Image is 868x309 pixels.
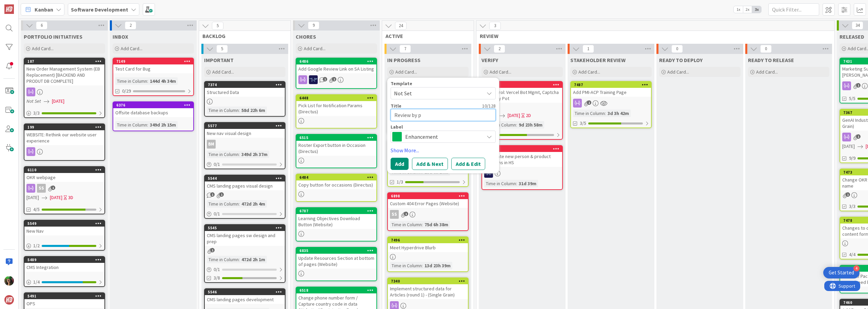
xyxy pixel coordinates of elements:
[516,180,517,187] span: :
[391,279,468,284] div: 7340
[24,293,104,308] div: 5491OPS
[210,192,215,197] span: 1
[240,151,269,158] div: 349d 2h 37m
[852,21,863,30] span: 34
[403,103,496,109] div: 10 / 128
[240,200,267,208] div: 472d 2h 4m
[24,130,104,145] div: WEBSITE: Rethink our website user experience
[24,167,104,173] div: 6110
[388,193,468,208] div: 6898Custom 404 Error Pages (Website)
[390,221,422,228] div: Time in Column
[391,158,409,170] button: Add
[395,69,417,75] span: Add Card...
[208,226,285,230] div: 5545
[309,75,318,84] img: MH
[71,6,128,13] b: Software Development
[840,33,864,40] span: RELEASED
[212,22,223,30] span: 5
[205,289,285,304] div: 5546CMS landing pages development
[33,110,40,117] span: 3 / 3
[296,135,376,156] div: 6515Roster Export button in Occasion (Directus)
[205,231,285,246] div: CMS landing pages sw design and prep
[580,120,586,127] span: 3/5
[204,57,234,63] span: IMPORTANT
[571,88,651,97] div: Add PMI-ACP Training Page
[207,107,239,114] div: Time in Column
[207,151,239,158] div: Time in Column
[323,77,327,81] span: 1
[296,141,376,156] div: Roster Export button in Occasion (Directus)
[405,132,480,141] span: Enhancement
[26,194,39,201] span: [DATE]
[36,21,47,30] span: 6
[849,155,855,162] span: 9/9
[485,147,562,151] div: 7249
[214,266,220,273] span: 0 / 1
[296,248,376,269] div: 6835Update Resources Section at bottom of pages (Website)
[484,169,493,178] img: MH
[578,69,600,75] span: Add Card...
[24,124,104,130] div: 199
[24,220,104,227] div: 5549
[397,178,403,186] span: 1/3
[422,221,423,228] span: :
[113,58,193,64] div: 7149
[842,143,855,150] span: [DATE]
[752,6,761,13] span: 3x
[516,121,517,129] span: :
[526,112,531,119] div: 2D
[849,251,855,258] span: 4/4
[748,57,794,63] span: READY TO RELEASE
[853,265,860,271] div: 4
[35,5,53,14] span: Kanban
[296,58,376,73] div: 6486Add Google Review Link on SA Listing
[482,82,562,103] div: 7458Bot Patrol: Vercel Bot Mgmt, Captcha & Honey Pot
[24,242,104,250] div: 1/2
[659,57,703,63] span: READY TO DEPLOY
[299,209,376,213] div: 6787
[388,210,468,219] div: SS
[332,77,336,81] span: 2
[388,237,468,243] div: 7496
[296,33,316,40] span: CHORES
[148,121,178,129] div: 349d 2h 15m
[423,262,452,269] div: 13d 23h 39m
[571,82,651,97] div: 7487Add PMI-ACP Training Page
[208,290,285,294] div: 5546
[27,221,104,226] div: 5549
[207,140,216,149] div: BM
[494,45,505,53] span: 2
[205,210,285,218] div: 0/1
[239,256,240,263] span: :
[214,274,220,282] span: 3/8
[390,262,422,269] div: Time in Column
[205,175,285,190] div: 5544CMS landing pages visual design
[391,109,496,121] textarea: Review by
[205,175,285,181] div: 5544
[490,69,511,75] span: Add Card...
[115,77,147,85] div: Time in Column
[296,254,376,269] div: Update Resources Section at bottom of pages (Website)
[583,45,594,53] span: 1
[388,284,468,299] div: Implement structured data for Articles (round 1) - (Single Grain)
[517,180,538,187] div: 31d 39m
[27,294,104,298] div: 5491
[387,57,420,63] span: IN PROGRESS
[51,186,55,190] span: 1
[205,123,285,129] div: 5577
[115,121,147,129] div: Time in Column
[212,69,234,75] span: Add Card...
[570,57,626,63] span: STAKEHOLDER REVIEW
[205,82,285,97] div: 7374Structured Data
[24,293,104,299] div: 5491
[308,21,319,30] span: 9
[299,96,376,100] div: 6448
[113,102,193,108] div: 6376
[743,6,752,13] span: 2x
[24,167,104,182] div: 6110OKR webpage
[296,95,376,116] div: 6448Pick List for Notification Params (Directus)
[482,152,562,167] div: Automate new person & product additions in HS
[24,58,104,64] div: 187
[205,181,285,190] div: CMS landing pages visual design
[205,225,285,246] div: 5545CMS landing pages sw design and prep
